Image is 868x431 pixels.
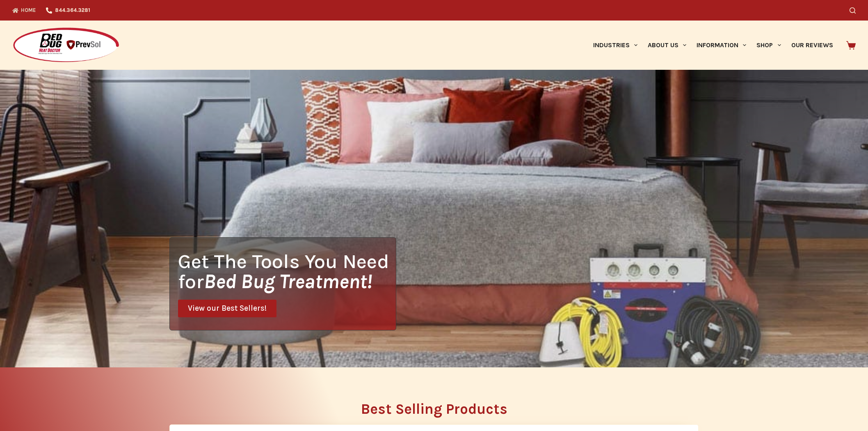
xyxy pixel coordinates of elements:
a: Our Reviews [786,21,838,70]
a: Shop [752,21,786,70]
button: Search [850,7,856,14]
span: View our Best Sellers! [188,305,267,312]
h2: Best Selling Products [169,402,699,416]
h1: Get The Tools You Need for [178,251,396,291]
a: About Us [642,21,691,70]
a: Information [692,21,752,70]
nav: Primary [588,21,838,70]
a: View our Best Sellers! [178,300,276,317]
img: Prevsol/Bed Bug Heat Doctor [12,27,120,64]
a: Industries [588,21,642,70]
i: Bed Bug Treatment! [204,270,372,293]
